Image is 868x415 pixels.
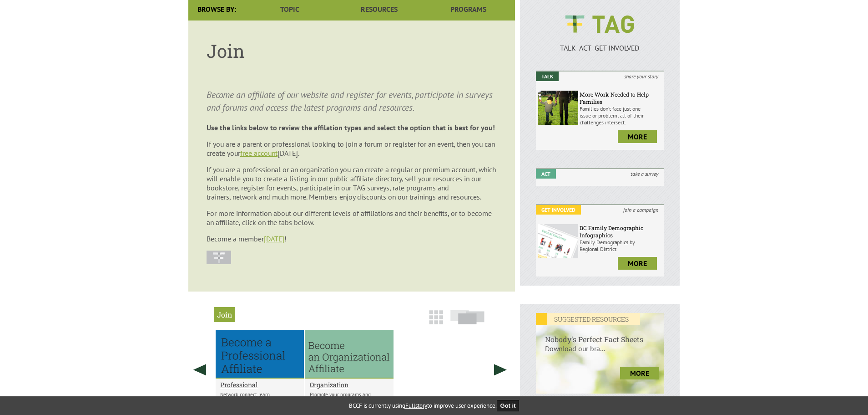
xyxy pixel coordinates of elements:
h6: Nobody's Perfect Fact Sheets [536,325,664,344]
em: Talk [536,72,559,81]
h1: Join [207,39,497,63]
a: Organization [310,380,389,389]
img: BCCF's TAG Logo [559,7,641,41]
p: Network, connect, learn [220,391,299,398]
strong: Use the links below to review the affilation types and select the option that is best for you! [207,123,495,132]
em: Get Involved [536,205,581,215]
p: For more information about our different levels of affiliations and their benefits, or to become ... [207,209,497,227]
p: Become a member ! [207,234,497,243]
a: [DATE] [264,234,284,243]
span: If you are a professional or an organization you can create a regular or premium account, which w... [207,165,496,201]
a: TALK ACT GET INVOLVED [536,34,664,52]
a: more [620,367,659,379]
i: share your story [619,72,664,81]
a: more [618,257,657,270]
h6: BC Family Demographic Infographics [580,224,661,239]
a: Fullstory [405,402,427,410]
a: Grid View [426,314,446,329]
h2: Join [214,307,235,322]
button: Got it [497,400,520,411]
p: Promote your programs and services by becoming an affili... [310,391,389,404]
a: free account [240,149,278,158]
p: Download our bra... [536,344,664,362]
p: TALK ACT GET INVOLVED [536,43,664,52]
em: Act [536,169,556,179]
a: more [618,130,657,143]
li: Organization [305,330,394,413]
p: Become an affiliate of our website and register for events, participate in surveys and forums and... [207,88,497,114]
a: Professional [220,380,299,389]
li: Professional [216,330,304,413]
img: grid-icon.png [429,310,443,324]
i: take a survey [625,169,664,179]
h6: More Work Needed to Help Families [580,91,661,105]
i: join a campaign [618,205,664,215]
p: Families don’t face just one issue or problem; all of their challenges intersect. [580,105,661,126]
em: SUGGESTED RESOURCES [536,313,640,325]
img: slide-icon.png [450,310,484,324]
p: If you are a parent or professional looking to join a forum or register for an event, then you ca... [207,139,497,158]
p: Family Demographics by Regional District [580,239,661,252]
a: Slide View [448,314,487,329]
